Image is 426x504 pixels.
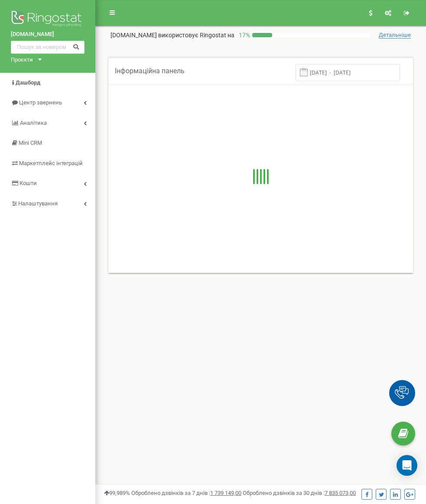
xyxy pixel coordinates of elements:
span: Оброблено дзвінків за 30 днів : [243,490,356,496]
span: Аналiтика [20,120,47,126]
span: використовує Ringostat на [158,32,234,39]
span: Детальніше [379,32,411,39]
span: Оброблено дзвінків за 7 днів : [131,490,241,496]
span: 99,989% [104,490,130,496]
span: Налаштування [18,200,58,207]
u: 7 835 073,00 [325,490,356,496]
span: Центр звернень [19,99,62,106]
a: [DOMAIN_NAME] [11,30,85,39]
div: Open Intercom Messenger [397,455,417,476]
span: Інформаційна панель [115,67,185,75]
span: Кошти [20,180,37,186]
span: Маркетплейс інтеграцій [19,160,83,166]
div: Проєкти [11,56,33,64]
u: 1 739 149,00 [210,490,241,496]
span: Mini CRM [19,140,42,146]
input: Пошук за номером [11,41,85,54]
p: 17 % [234,31,252,39]
img: Ringostat logo [11,9,85,30]
p: [DOMAIN_NAME] [111,31,234,39]
span: Дашборд [16,79,40,86]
